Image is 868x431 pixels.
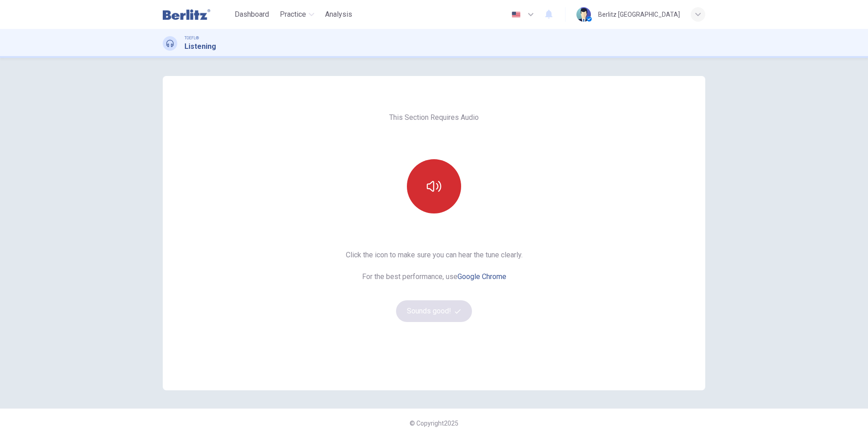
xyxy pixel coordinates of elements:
[389,112,479,123] span: This Section Requires Audio
[458,272,506,281] a: Google Chrome
[510,11,522,18] img: en
[576,7,591,22] img: Profile picture
[598,9,680,20] div: Berlitz [GEOGRAPHIC_DATA]
[184,41,216,52] h1: Listening
[163,5,210,24] img: Berlitz Latam logo
[280,9,306,20] span: Practice
[231,6,273,23] button: Dashboard
[325,9,352,20] span: Analysis
[410,420,458,427] span: © Copyright 2025
[276,6,318,23] button: Practice
[321,6,356,23] button: Analysis
[346,250,523,260] span: Click the icon to make sure you can hear the tune clearly.
[346,271,523,282] span: For the best performance, use
[235,9,269,20] span: Dashboard
[163,5,231,24] a: Berlitz Latam logo
[184,35,199,41] span: TOEFL®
